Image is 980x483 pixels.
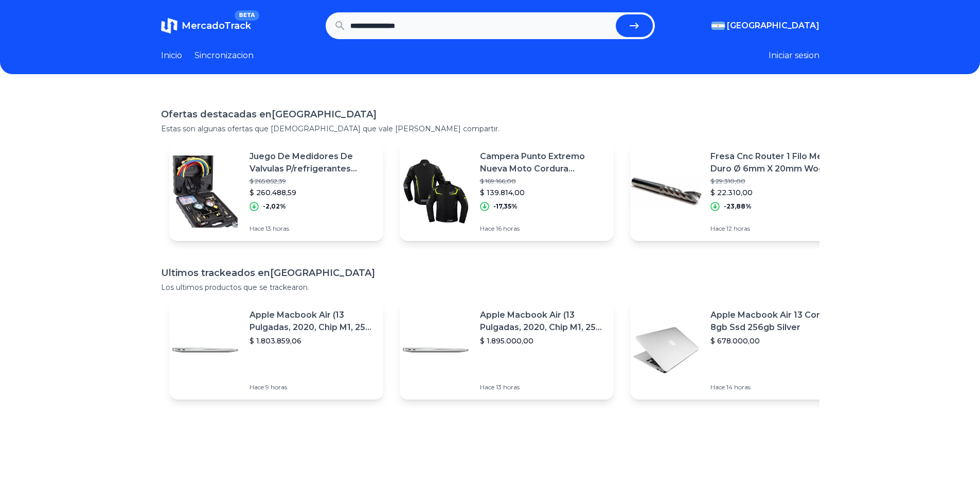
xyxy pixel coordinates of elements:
[630,142,844,241] a: Featured imageFresa Cnc Router 1 Filo Metal Duro Ø 6mm X 20mm Wood$ 29.310,00$ 22.310,00-23,88%Ha...
[727,20,819,32] span: [GEOGRAPHIC_DATA]
[169,142,383,241] a: Featured imageJuego De Medidores De Valvulas P/refrigerantes R1234yf/r134a$ 265.852,39$ 260.488,5...
[235,10,259,21] span: BETA
[250,225,375,233] p: Hace 13 horas
[710,225,836,233] p: Hace 12 horas
[710,177,836,185] p: $ 29.310,00
[630,301,844,400] a: Featured imageApple Macbook Air 13 Core I5 8gb Ssd 256gb Silver$ 678.000,00Hace 14 horas
[194,49,254,62] a: Sincronizacion
[493,202,518,211] p: -17,35%
[161,266,819,280] h1: Ultimos trackeados en [GEOGRAPHIC_DATA]
[710,383,836,391] p: Hace 14 horas
[169,301,383,400] a: Featured imageApple Macbook Air (13 Pulgadas, 2020, Chip M1, 256 Gb De Ssd, 8 Gb De Ram) - Plata$...
[182,20,251,31] span: MercadoTrack
[710,187,836,198] p: $ 22.310,00
[711,20,819,32] button: [GEOGRAPHIC_DATA]
[724,202,752,211] p: -23,88%
[169,314,241,386] img: Featured image
[263,202,286,211] p: -2,02%
[710,309,836,334] p: Apple Macbook Air 13 Core I5 8gb Ssd 256gb Silver
[710,150,836,175] p: Fresa Cnc Router 1 Filo Metal Duro Ø 6mm X 20mm Wood
[250,150,375,175] p: Juego De Medidores De Valvulas P/refrigerantes R1234yf/r134a
[250,383,375,391] p: Hace 9 horas
[250,309,375,334] p: Apple Macbook Air (13 Pulgadas, 2020, Chip M1, 256 Gb De Ssd, 8 Gb De Ram) - Plata
[400,301,614,400] a: Featured imageApple Macbook Air (13 Pulgadas, 2020, Chip M1, 256 Gb De Ssd, 8 Gb De Ram) - Plata$...
[250,336,375,346] p: $ 1.803.859,06
[710,336,836,346] p: $ 678.000,00
[169,156,241,228] img: Featured image
[630,314,702,386] img: Featured image
[161,124,819,134] p: Estas son algunas ofertas que [DEMOGRAPHIC_DATA] que vale [PERSON_NAME] compartir.
[161,49,182,62] a: Inicio
[480,150,605,175] p: Campera Punto Extremo Nueva Moto Cordura Proteccion Marelli®
[161,282,819,292] p: Los ultimos productos que se trackearon.
[161,18,251,34] a: MercadoTrackBETA
[400,142,614,241] a: Featured imageCampera Punto Extremo Nueva Moto Cordura Proteccion Marelli®$ 169.166,00$ 139.814,0...
[400,156,472,228] img: Featured image
[480,336,605,346] p: $ 1.895.000,00
[250,177,375,185] p: $ 265.852,39
[480,309,605,334] p: Apple Macbook Air (13 Pulgadas, 2020, Chip M1, 256 Gb De Ssd, 8 Gb De Ram) - Plata
[480,225,605,233] p: Hace 16 horas
[769,49,819,62] button: Iniciar sesion
[630,156,702,228] img: Featured image
[400,314,472,386] img: Featured image
[480,383,605,391] p: Hace 13 horas
[480,177,605,185] p: $ 169.166,00
[250,187,375,198] p: $ 260.488,59
[161,107,819,122] h1: Ofertas destacadas en [GEOGRAPHIC_DATA]
[711,22,725,30] img: Argentina
[480,187,605,198] p: $ 139.814,00
[161,18,177,34] img: MercadoTrack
